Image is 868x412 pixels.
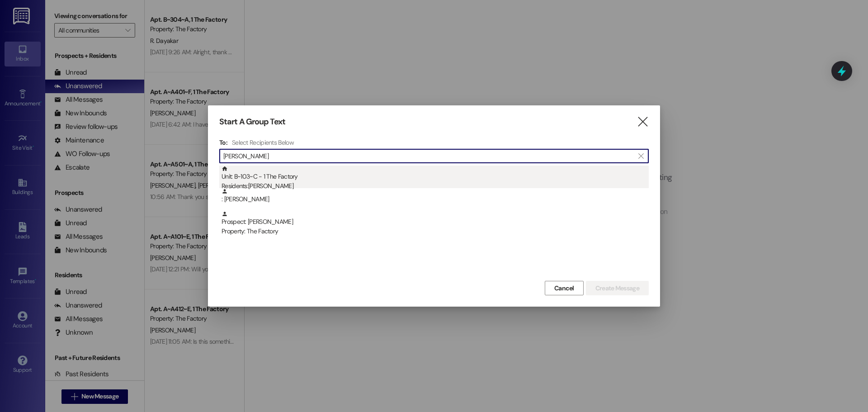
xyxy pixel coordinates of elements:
button: Clear text [634,149,648,163]
div: Residents: [PERSON_NAME] [222,181,649,191]
div: Prospect: [PERSON_NAME] [222,211,649,237]
div: : [PERSON_NAME] [222,188,649,204]
button: Cancel [545,281,584,295]
h4: Select Recipients Below [232,138,294,147]
span: Cancel [554,284,574,293]
input: Search for any contact or apartment [223,150,634,162]
div: Unit: B~103~C - 1 The Factory [222,166,649,191]
span: Create Message [595,284,639,293]
h3: Start A Group Text [219,117,285,127]
div: Property: The Factory [222,227,649,236]
button: Create Message [586,281,649,295]
i:  [638,152,643,160]
div: Prospect: [PERSON_NAME]Property: The Factory [219,211,649,233]
div: Unit: B~103~C - 1 The FactoryResidents:[PERSON_NAME] [219,166,649,188]
i:  [637,117,649,127]
div: : [PERSON_NAME] [219,188,649,211]
h3: To: [219,138,227,147]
